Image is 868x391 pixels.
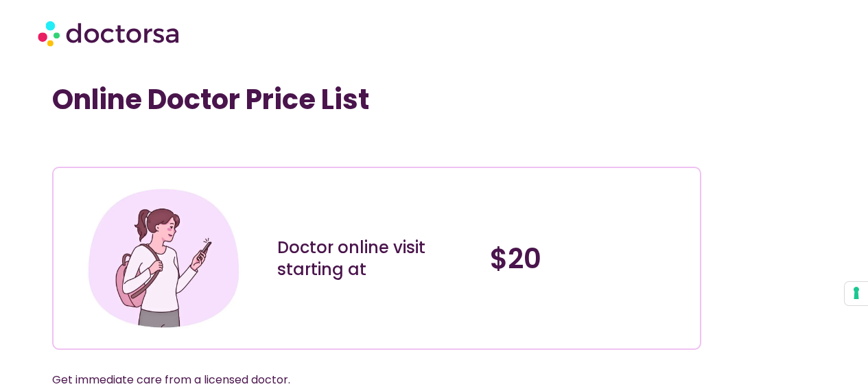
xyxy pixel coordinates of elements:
[84,178,244,338] img: Illustration depicting a young woman in a casual outfit, engaged with her smartphone. She has a p...
[845,282,868,305] button: Your consent preferences for tracking technologies
[490,242,690,275] h4: $20
[59,137,265,153] iframe: Customer reviews powered by Trustpilot
[277,237,477,281] div: Doctor online visit starting at
[52,370,668,390] p: Get immediate care from a licensed doctor.
[52,83,701,116] h1: Online Doctor Price List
